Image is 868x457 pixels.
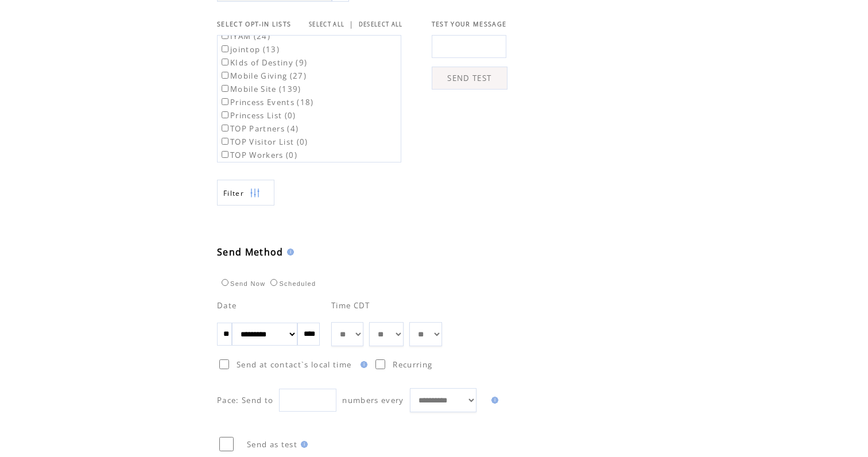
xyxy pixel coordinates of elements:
a: SEND TEST [432,67,507,90]
input: Scheduled [270,279,277,286]
label: IYAM (24) [219,31,270,41]
span: Recurring [393,359,432,370]
label: TOP Visitor List (0) [219,137,308,147]
label: Scheduled [268,280,316,287]
a: Filter [217,180,274,206]
input: Send Now [222,279,228,286]
label: Mobile Site (139) [219,84,301,94]
span: | [349,19,354,29]
span: Show filters [223,188,244,198]
label: Princess Events (18) [219,97,314,107]
label: TOP Workers (0) [219,150,297,160]
input: Mobile Site (139) [222,85,228,92]
input: TOP Partners (4) [222,125,228,131]
span: Send at contact`s local time [237,359,351,370]
span: SELECT OPT-IN LISTS [217,20,291,28]
img: help.gif [357,361,367,368]
input: KIds of Destiny (9) [222,59,228,65]
input: TOP Workers (0) [222,151,228,158]
a: SELECT ALL [309,21,344,28]
input: jointop (13) [222,45,228,52]
img: filters.png [250,180,260,206]
input: TOP Visitor List (0) [222,138,228,145]
span: Send Method [217,246,284,258]
label: Princess List (0) [219,110,296,121]
span: numbers every [342,395,404,405]
label: TOP Partners (4) [219,123,299,134]
img: help.gif [297,441,308,448]
label: Mobile Giving (27) [219,71,307,81]
span: Date [217,300,237,311]
input: Princess List (0) [222,111,228,118]
span: Send as test [247,439,297,450]
span: TEST YOUR MESSAGE [432,20,507,28]
label: jointop (13) [219,44,280,55]
label: Send Now [219,280,265,287]
img: help.gif [488,397,498,404]
input: Mobile Giving (27) [222,72,228,79]
a: DESELECT ALL [359,21,403,28]
img: help.gif [284,249,294,255]
span: Time CDT [331,300,370,311]
input: IYAM (24) [222,32,228,39]
input: Princess Events (18) [222,98,228,105]
label: KIds of Destiny (9) [219,57,307,68]
span: Pace: Send to [217,395,273,405]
